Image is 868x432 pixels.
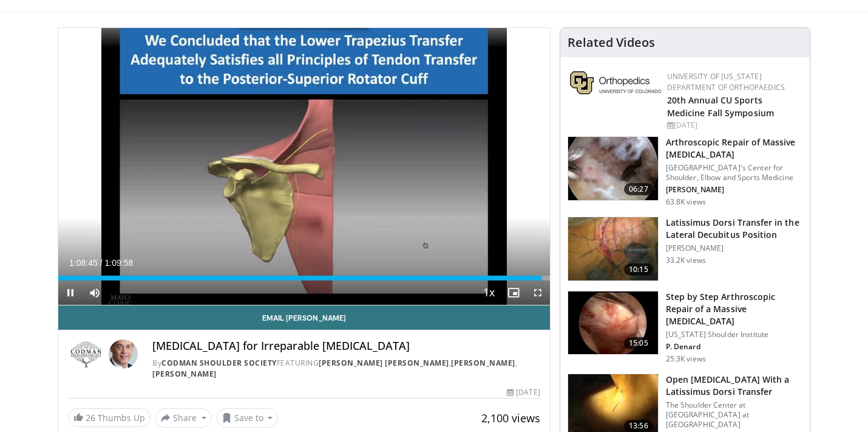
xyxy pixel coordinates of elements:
button: Pause [58,280,83,305]
a: Email [PERSON_NAME] [58,305,550,330]
video-js: Video Player [58,28,550,305]
h4: Related Videos [568,35,655,50]
span: 06:27 [624,183,653,195]
img: 7cd5bdb9-3b5e-40f2-a8f4-702d57719c06.150x105_q85_crop-smart_upscale.jpg [568,291,658,355]
p: 33.2K views [666,256,706,265]
img: 281021_0002_1.png.150x105_q85_crop-smart_upscale.jpg [568,137,658,200]
button: Fullscreen [526,280,550,305]
p: P. Denard [666,342,802,352]
span: 13:56 [624,420,653,432]
div: [DATE] [667,120,800,131]
button: Playback Rate [477,280,501,305]
a: [PERSON_NAME] [451,358,515,368]
span: / [100,258,103,268]
span: 1:09:58 [105,258,134,268]
p: 25.3K views [666,354,706,364]
h4: [MEDICAL_DATA] for Irreparable [MEDICAL_DATA] [152,340,540,353]
div: By FEATURING , , [152,358,540,380]
span: 10:15 [624,263,653,276]
button: Share [155,408,212,428]
span: 26 [86,412,95,423]
p: [GEOGRAPHIC_DATA]'s Center for Shoulder, Elbow and Sports Medicine [666,163,802,183]
span: 15:05 [624,337,653,349]
a: 20th Annual CU Sports Medicine Fall Symposium [667,94,774,119]
a: [PERSON_NAME] [PERSON_NAME] [319,358,449,368]
a: [PERSON_NAME] [152,369,217,379]
button: Save to [217,408,279,428]
h3: Open [MEDICAL_DATA] With a Latissimus Dorsi Transfer [666,374,802,398]
button: Mute [83,280,107,305]
img: 355603a8-37da-49b6-856f-e00d7e9307d3.png.150x105_q85_autocrop_double_scale_upscale_version-0.2.png [570,71,661,94]
a: 26 Thumbs Up [68,408,151,427]
a: 10:15 Latissimus Dorsi Transfer in the Lateral Decubitus Position [PERSON_NAME] 33.2K views [568,217,802,281]
h3: Arthroscopic Repair of Massive [MEDICAL_DATA] [666,136,802,161]
div: Progress Bar [58,276,550,280]
img: Avatar [109,340,138,369]
a: 15:05 Step by Step Arthroscopic Repair of a Massive [MEDICAL_DATA] [US_STATE] Shoulder Institute ... [568,291,802,364]
p: The Shoulder Center at [GEOGRAPHIC_DATA] at [GEOGRAPHIC_DATA] [666,400,802,430]
p: 63.8K views [666,197,706,207]
button: Enable picture-in-picture mode [501,280,526,305]
img: 38501_0000_3.png.150x105_q85_crop-smart_upscale.jpg [568,217,658,280]
img: Codman Shoulder Society [68,340,104,369]
a: University of [US_STATE] Department of Orthopaedics [667,71,785,92]
h3: Step by Step Arthroscopic Repair of a Massive [MEDICAL_DATA] [666,291,802,327]
p: [US_STATE] Shoulder Institute [666,330,802,340]
a: Codman Shoulder Society [161,358,277,368]
a: 06:27 Arthroscopic Repair of Massive [MEDICAL_DATA] [GEOGRAPHIC_DATA]'s Center for Shoulder, Elbo... [568,136,802,207]
p: [PERSON_NAME] [666,185,802,195]
p: [PERSON_NAME] [666,243,802,253]
div: [DATE] [507,387,540,398]
h3: Latissimus Dorsi Transfer in the Lateral Decubitus Position [666,217,802,241]
span: 1:08:45 [69,258,98,268]
span: 2,100 views [481,411,540,425]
